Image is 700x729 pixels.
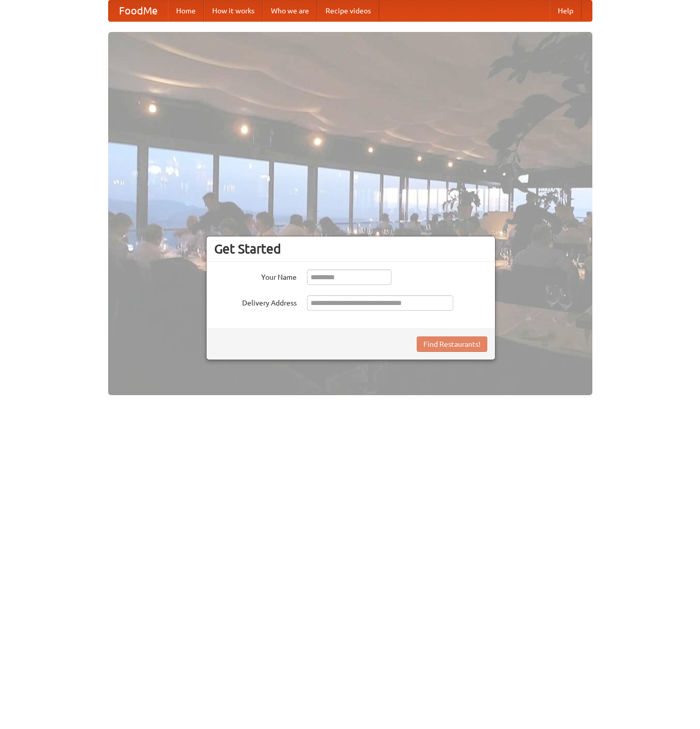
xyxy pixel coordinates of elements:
[214,295,297,308] label: Delivery Address
[550,1,582,21] a: Help
[317,1,379,21] a: Recipe videos
[109,1,168,21] a: FoodMe
[417,336,487,352] button: Find Restaurants!
[263,1,317,21] a: Who we are
[214,241,487,257] h3: Get Started
[214,269,297,282] label: Your Name
[204,1,263,21] a: How it works
[168,1,204,21] a: Home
